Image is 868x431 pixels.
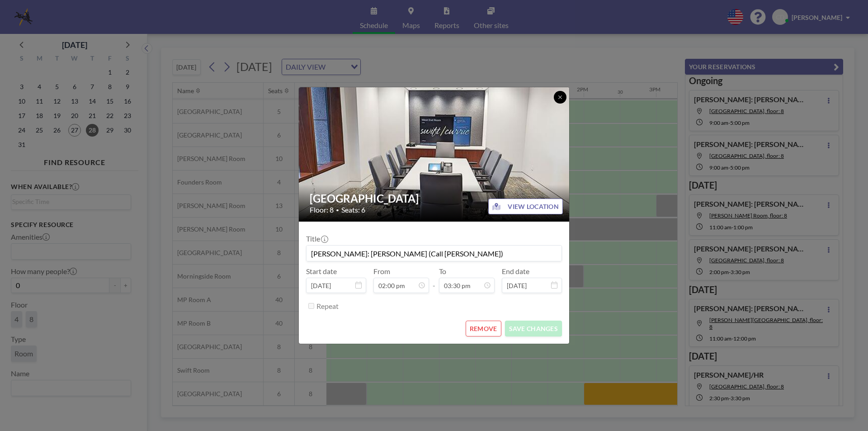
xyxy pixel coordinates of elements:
[505,321,562,336] button: SAVE CHANGES
[502,267,529,276] label: End date
[433,270,435,290] span: -
[466,321,501,336] button: REMOVE
[316,302,339,311] label: Repeat
[306,234,327,243] label: Title
[373,267,390,276] label: From
[299,52,570,256] img: 537.jpg
[488,199,563,214] button: VIEW LOCATION
[439,267,446,276] label: To
[306,267,337,276] label: Start date
[310,192,559,205] h2: [GEOGRAPHIC_DATA]
[310,205,334,214] span: Floor: 8
[336,207,339,213] span: •
[341,205,365,214] span: Seats: 6
[307,246,561,261] input: (No title)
